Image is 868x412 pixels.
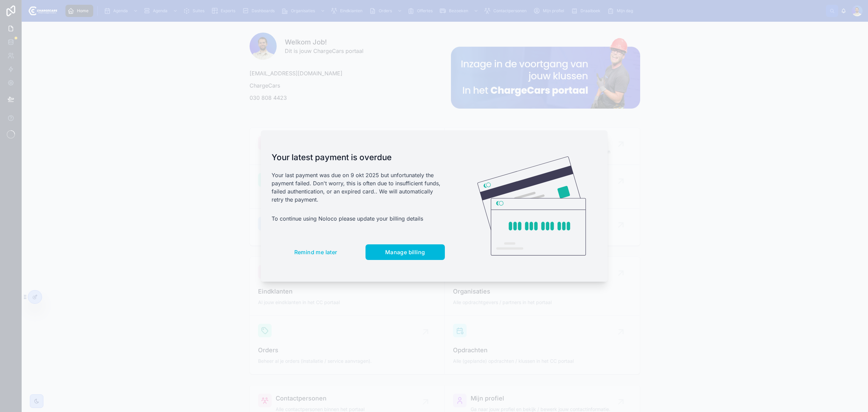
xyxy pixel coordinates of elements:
button: Manage billing [366,244,445,260]
p: To continue using Noloco please update your billing details [272,214,445,223]
span: Remind me later [294,249,337,256]
button: Remind me later [272,244,360,260]
p: Your last payment was due on 9 okt 2025 but unfortunately the payment failed. Don't worry, this i... [272,171,445,204]
h1: Your latest payment is overdue [272,152,445,163]
span: Manage billing [385,249,425,256]
img: Credit card illustration [477,156,586,256]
